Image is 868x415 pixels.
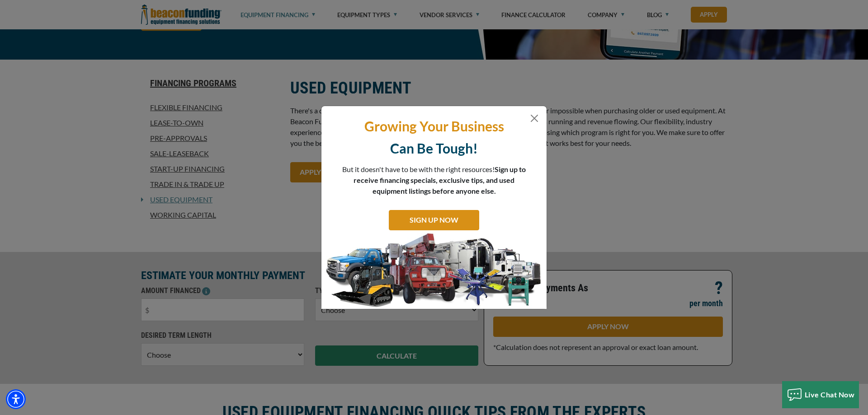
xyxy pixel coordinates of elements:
p: But it doesn't have to be with the right resources! [342,164,526,196]
span: Sign up to receive financing specials, exclusive tips, and used equipment listings before anyone ... [354,165,526,195]
span: Live Chat Now [805,390,855,399]
button: Live Chat Now [782,381,859,408]
p: Can Be Tough! [328,140,540,157]
p: Growing Your Business [328,117,540,135]
a: SIGN UP NOW [389,210,479,230]
img: subscribe-modal.jpg [321,233,547,309]
button: Close [529,113,540,124]
div: Accessibility Menu [6,389,26,409]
